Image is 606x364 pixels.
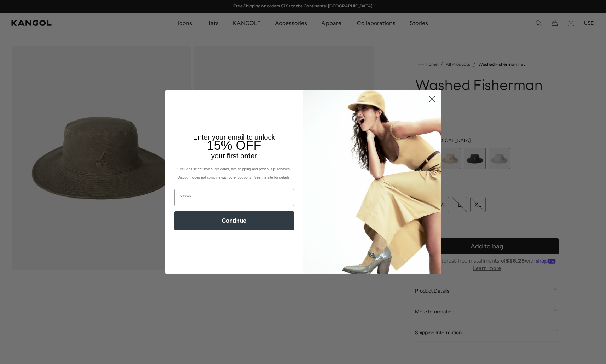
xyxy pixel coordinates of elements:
input: Email [174,189,294,206]
button: Close dialog [426,93,438,105]
img: 93be19ad-e773-4382-80b9-c9d740c9197f.jpeg [303,90,441,274]
span: *Excludes select styles, gift cards, tax, shipping and previous purchases. Discount does not comb... [176,167,292,180]
span: your first order [211,152,257,160]
button: Continue [174,211,294,230]
span: Enter your email to unlock [193,133,275,141]
span: 15% OFF [207,138,261,153]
